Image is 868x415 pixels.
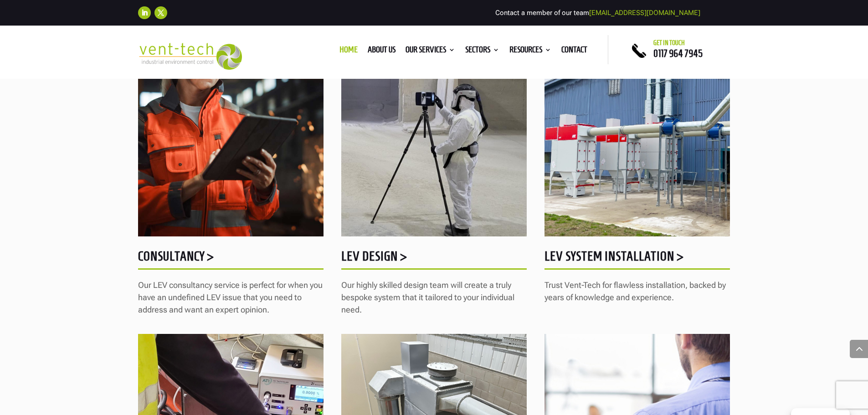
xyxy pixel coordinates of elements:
[368,46,395,56] a: About us
[544,250,730,267] h5: LEV System Installation >
[341,250,527,267] h5: LEV Design >
[509,46,551,56] a: Resources
[138,6,151,19] a: Follow on LinkedIn
[138,279,324,316] p: Our LEV consultancy service is perfect for when you have an undefined LEV issue that you need to ...
[339,46,358,56] a: Home
[406,46,455,56] a: Our Services
[465,46,499,56] a: Sectors
[138,250,324,267] h5: Consultancy >
[341,279,527,316] p: Our highly skilled design team will create a truly bespoke system that it tailored to your indivi...
[138,43,242,70] img: 2023-09-27T08_35_16.549ZVENT-TECH---Clear-background
[653,48,703,59] a: 0117 964 7945
[495,9,700,17] span: Contact a member of our team
[561,46,587,56] a: Contact
[544,279,730,303] p: Trust Vent-Tech for flawless installation, backed by years of knowledge and experience.
[154,6,167,19] a: Follow on X
[589,9,700,17] a: [EMAIL_ADDRESS][DOMAIN_NAME]
[653,39,685,46] span: Get in touch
